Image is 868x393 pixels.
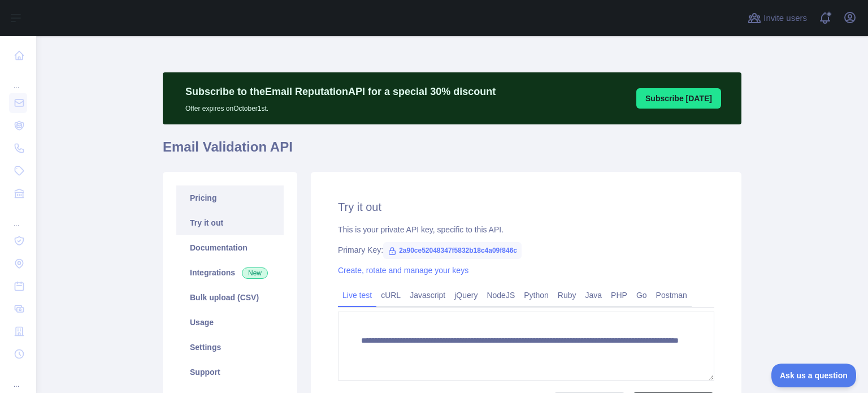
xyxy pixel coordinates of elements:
[553,286,581,304] a: Ruby
[176,285,284,310] a: Bulk upload (CSV)
[581,286,607,304] a: Java
[176,360,284,385] a: Support
[763,12,807,25] span: Invite users
[338,199,714,215] h2: Try it out
[176,260,284,285] a: Integrations New
[376,286,405,304] a: cURL
[636,88,721,109] button: Subscribe [DATE]
[338,224,714,235] div: This is your private API key, specific to this API.
[632,286,652,304] a: Go
[482,286,519,304] a: NodeJS
[176,185,284,210] a: Pricing
[9,206,27,228] div: ...
[163,138,741,165] h1: Email Validation API
[450,286,482,304] a: jQuery
[383,242,522,259] span: 2a90ce52048347f5832b18c4a09f846c
[176,310,284,335] a: Usage
[242,267,268,279] span: New
[745,9,809,27] button: Invite users
[606,286,632,304] a: PHP
[176,210,284,235] a: Try it out
[519,286,553,304] a: Python
[338,266,468,275] a: Create, rotate and manage your keys
[771,364,857,387] iframe: Toggle Customer Support
[405,286,450,304] a: Javascript
[338,244,714,256] div: Primary Key:
[185,84,496,100] p: Subscribe to the Email Reputation API for a special 30 % discount
[652,286,692,304] a: Postman
[176,235,284,260] a: Documentation
[185,100,496,113] p: Offer expires on October 1st.
[176,335,284,360] a: Settings
[338,286,376,304] a: Live test
[9,68,27,90] div: ...
[9,366,27,389] div: ...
